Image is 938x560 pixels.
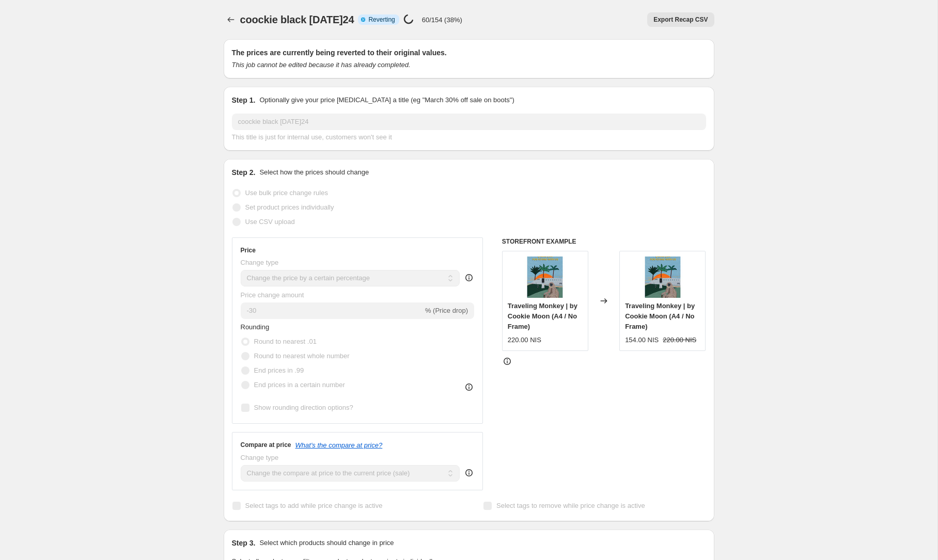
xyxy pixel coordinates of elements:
span: Round to nearest .01 [254,338,317,345]
span: This title is just for internal use, customers won't see it [232,133,392,141]
img: Monkey_a4_print_1_80x.jpg [524,257,566,298]
span: Select tags to remove while price change is active [496,502,645,509]
span: Traveling Monkey | by Cookie Moon (A4 / No Frame) [625,302,695,330]
h6: STOREFRONT EXAMPLE [502,237,706,246]
span: Reverting [368,15,395,24]
span: Change type [241,454,279,461]
input: -15 [241,302,423,319]
div: 220.00 NIS [508,335,541,345]
span: Rounding [241,323,270,331]
button: Price change jobs [224,12,238,27]
div: help [464,273,474,283]
strike: 220.00 NIS [663,335,696,345]
h3: Price [241,246,256,254]
span: Traveling Monkey | by Cookie Moon (A4 / No Frame) [508,302,577,330]
span: Use CSV upload [245,218,295,226]
p: 60/154 (38%) [422,16,462,24]
p: Select which products should change in price [259,538,394,548]
div: help [464,468,474,478]
span: Set product prices individually [245,203,334,211]
h2: Step 1. [232,95,256,105]
span: Change type [241,259,279,266]
span: % (Price drop) [425,307,468,314]
img: Monkey_a4_print_1_80x.jpg [642,257,683,298]
span: coockie black [DATE]24 [240,14,354,25]
span: Export Recap CSV [653,15,708,24]
span: End prices in a certain number [254,381,345,389]
div: 154.00 NIS [625,335,659,345]
span: Round to nearest whole number [254,352,350,360]
span: Show rounding direction options? [254,404,353,411]
input: 30% off holiday sale [232,114,706,130]
button: What's the compare at price? [295,441,383,449]
h2: The prices are currently being reverted to their original values. [232,47,706,58]
span: End prices in .99 [254,366,304,374]
h2: Step 2. [232,167,256,178]
span: Select tags to add while price change is active [245,502,383,509]
p: Optionally give your price [MEDICAL_DATA] a title (eg "March 30% off sale on boots") [259,95,514,105]
p: Select how the prices should change [259,167,369,178]
i: This job cannot be edited because it has already completed. [232,61,411,69]
span: Price change amount [241,291,304,299]
h2: Step 3. [232,538,256,548]
span: Use bulk price change rules [245,189,328,197]
h3: Compare at price [241,441,291,449]
button: Export Recap CSV [647,12,714,27]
